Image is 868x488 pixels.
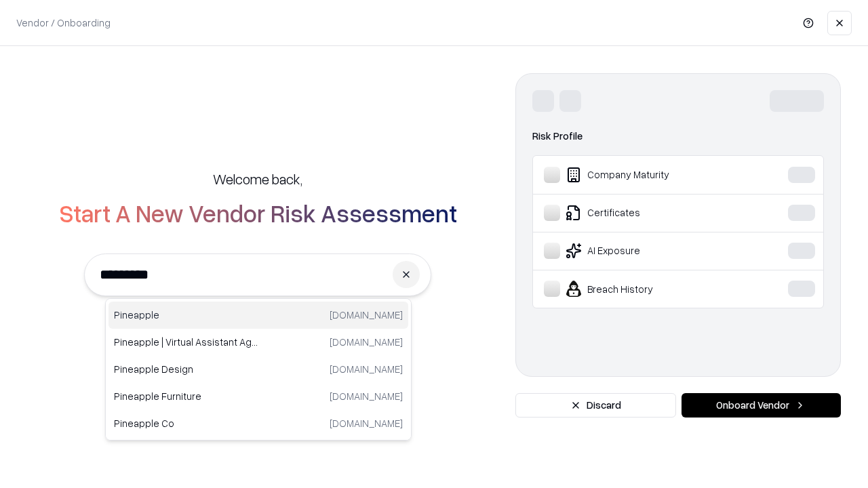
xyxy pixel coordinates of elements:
[544,243,747,259] div: AI Exposure
[330,335,403,349] p: [DOMAIN_NAME]
[682,393,841,418] button: Onboard Vendor
[330,416,403,430] p: [DOMAIN_NAME]
[114,335,258,349] p: Pineapple | Virtual Assistant Agency
[114,308,258,322] p: Pineapple
[114,389,258,403] p: Pineapple Furniture
[532,128,824,144] div: Risk Profile
[114,416,258,430] p: Pineapple Co
[105,298,412,441] div: Suggestions
[544,167,747,183] div: Company Maturity
[114,362,258,376] p: Pineapple Design
[544,281,747,297] div: Breach History
[213,169,302,188] h5: Welcome back,
[16,16,111,30] p: Vendor / Onboarding
[544,205,747,221] div: Certificates
[330,362,403,376] p: [DOMAIN_NAME]
[330,389,403,403] p: [DOMAIN_NAME]
[59,199,457,226] h2: Start A New Vendor Risk Assessment
[330,308,403,322] p: [DOMAIN_NAME]
[515,393,676,418] button: Discard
